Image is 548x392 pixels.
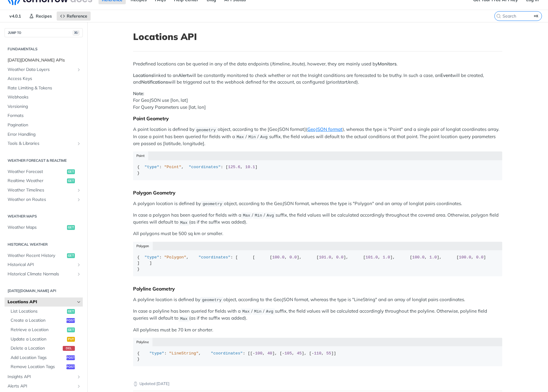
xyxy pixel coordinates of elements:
span: Insights API [8,374,75,380]
span: get [67,169,75,174]
a: List Locationsget [8,307,83,316]
a: Weather TimelinesShow subpages for Weather Timelines [5,186,83,195]
a: Versioning [5,102,83,111]
a: Recipes [26,12,55,21]
button: Show subpages for Historical API [76,262,81,267]
span: 10.1 [245,165,255,169]
h2: Historical Weather [5,242,83,247]
span: post [66,355,75,360]
span: 105 [285,351,292,356]
p: In case a polyline has been queried for fields with a / / suffix, the field values will be calcul... [133,308,502,322]
span: Delete a Location [11,345,61,351]
a: Error Handling [5,130,83,139]
h2: Fundamentals [5,46,83,52]
h2: Weather Maps [5,214,83,219]
div: { : , : [ [ [ , ], [ , ], [ , ], [ , ], [ , ] ] ] } [137,254,498,272]
span: Locations API [8,299,75,305]
div: { : , : [[ , ], [ , ], [ , ]] } [137,350,498,362]
span: 125.6 [228,165,240,169]
div: Polyline Geometry [133,286,502,292]
a: Alerts APIShow subpages for Alerts API [5,382,83,391]
span: get [67,178,75,183]
button: Show subpages for Weather Timelines [76,188,81,193]
span: Formats [8,113,81,119]
span: geometry [196,128,216,132]
span: Remove Location Tags [11,364,65,370]
span: Avg [267,213,274,218]
span: Webhooks [8,94,81,100]
span: Weather Maps [8,224,65,231]
span: put [67,337,75,342]
span: 55 [326,351,331,356]
a: Pagination [5,121,83,130]
span: Add Location Tags [11,355,65,361]
span: Rate Limiting & Tokens [8,85,81,91]
span: 100 [255,351,262,356]
div: Point Geometry [133,115,502,121]
span: "type" [145,255,159,260]
span: 1.0 [429,255,437,260]
span: Max [243,213,250,218]
span: 100.0 [459,255,471,260]
h2: [DATE][DOMAIN_NAME] API [5,288,83,294]
span: geometry [202,298,222,302]
button: Show subpages for Alerts API [76,384,81,389]
div: { : , : [ , ] } [137,164,498,176]
span: Versioning [8,104,81,110]
span: [DATE][DOMAIN_NAME] APIs [8,57,81,63]
span: get [67,309,75,314]
a: Realtime Weatherget [5,176,83,185]
span: get [67,225,75,230]
span: - [282,351,285,356]
div: Polygon Geometry [133,190,502,196]
span: "LineString" [169,351,199,356]
span: get [67,327,75,332]
span: 101.0 [366,255,378,260]
span: "type" [149,351,164,356]
p: All polygons must be 500 sq km or smaller. [133,230,502,237]
button: Show subpages for Weather Data Layers [76,67,81,72]
a: Create a Locationpost [8,316,83,325]
span: del [63,346,75,351]
a: Weather Recent Historyget [5,251,83,260]
h1: Locations API [133,31,502,42]
h2: Weather Forecast & realtime [5,158,83,163]
a: Retrieve a Locationget [8,325,83,334]
a: Access Keys [5,74,83,83]
a: Weather Mapsget [5,223,83,232]
p: Predefined locations can be queried in any of the data endpoints (/timeline, /route), however, th... [133,61,502,68]
span: Min [254,309,261,314]
span: Historical API [8,262,75,268]
span: Pagination [8,122,81,128]
span: Max [180,316,187,321]
span: 1.0 [383,255,390,260]
span: geometry [202,202,222,206]
button: Hide subpages for Locations API [76,300,81,304]
a: Locations APIHide subpages for Locations API [5,297,83,307]
strong: Locations [133,72,153,78]
strong: Note: [133,91,144,96]
span: Max [236,135,244,139]
p: In case a polygon has been queried for fields with a / / suffix, the field values will be calcula... [133,212,502,226]
a: Formats [5,111,83,120]
span: Update a Location [11,336,65,342]
span: get [67,253,75,258]
button: Show subpages for Insights API [76,374,81,379]
a: Delete a Locationdel [8,344,83,353]
strong: Notifications [141,79,168,85]
a: Rate Limiting & Tokens [5,84,83,93]
span: 0.0 [476,255,483,260]
span: Recipes [36,13,52,19]
span: - [312,351,314,356]
a: [DATE][DOMAIN_NAME] APIs [5,56,83,65]
a: Historical APIShow subpages for Historical API [5,260,83,269]
span: "Point" [164,165,182,169]
a: Remove Location Tagspost [8,362,83,371]
span: "Polygon" [164,255,186,260]
span: post [66,364,75,369]
a: Historical Climate NormalsShow subpages for Historical Climate Normals [5,270,83,279]
span: Tools & Libraries [8,141,75,147]
p: linked to an will be constantly monitored to check whether or not the Insight conditions are fore... [133,72,502,86]
a: Update a Locationput [8,335,83,344]
button: Show subpages for Tools & Libraries [76,141,81,146]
